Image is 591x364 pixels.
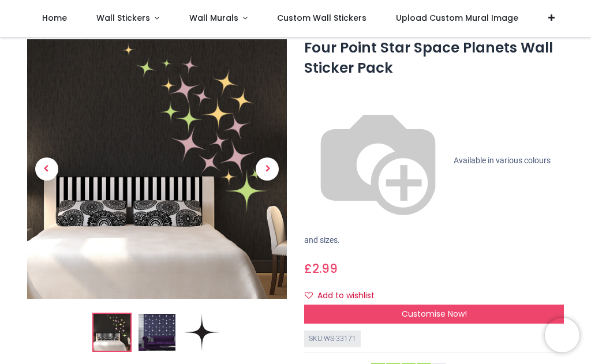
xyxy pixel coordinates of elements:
[189,12,238,24] span: Wall Murals
[396,12,518,24] span: Upload Custom Mural Image
[93,314,130,351] img: Four Point Star Space Planets Wall Sticker Pack
[27,78,66,260] a: Previous
[96,12,150,24] span: Wall Stickers
[304,286,384,306] button: Add to wishlistAdd to wishlist
[304,87,452,235] img: color-wheel.png
[42,12,67,24] span: Home
[139,314,175,351] img: WS-33171-02
[304,156,551,245] span: Available in various colours and sizes.
[277,12,366,24] span: Custom Wall Stickers
[304,260,338,277] span: £
[248,78,287,260] a: Next
[305,291,313,299] i: Add to wishlist
[304,331,361,347] div: SKU: WS-33171
[184,314,220,351] img: WS-33171-03
[256,158,279,181] span: Next
[402,308,467,320] span: Customise Now!
[27,40,287,299] img: Four Point Star Space Planets Wall Sticker Pack
[312,260,338,277] span: 2.99
[545,318,579,352] iframe: Brevo live chat
[35,158,58,181] span: Previous
[304,38,564,78] h1: Four Point Star Space Planets Wall Sticker Pack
